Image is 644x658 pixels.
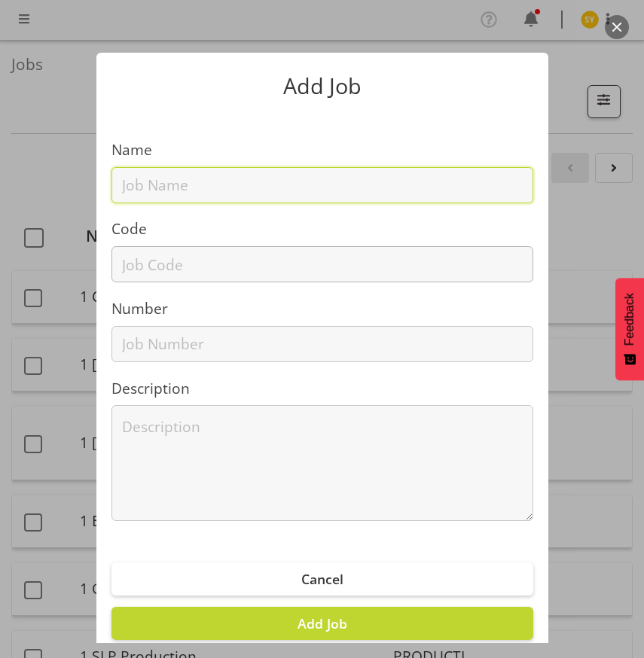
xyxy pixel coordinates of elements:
span: Cancel [301,570,343,588]
input: Job Number [111,326,533,362]
button: Feedback - Show survey [615,278,644,380]
span: Feedback [623,293,636,346]
span: Add Job [298,614,347,632]
input: Job Name [111,167,533,203]
label: Description [111,378,533,400]
input: Job Code [111,246,533,282]
button: Add Job [111,607,533,640]
label: Number [111,298,533,320]
button: Cancel [111,562,533,596]
p: Add Job [111,75,533,97]
label: Code [111,218,533,240]
label: Name [111,139,533,161]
